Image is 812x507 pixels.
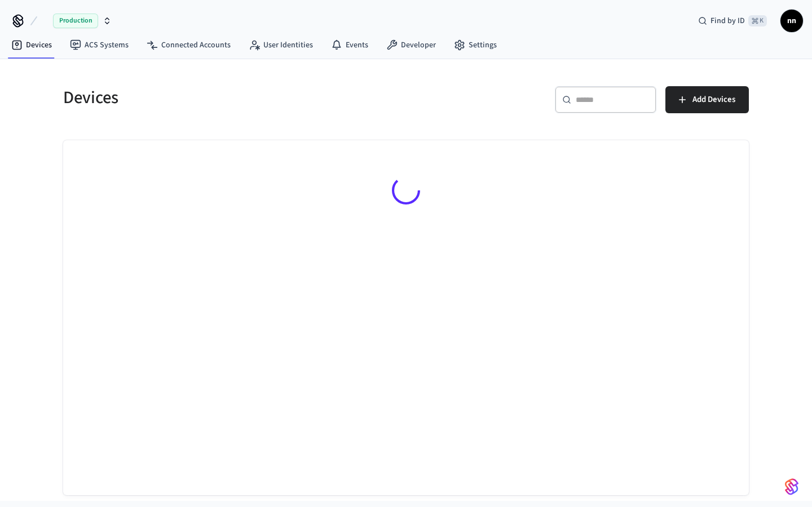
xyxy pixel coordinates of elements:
[138,35,240,55] a: Connected Accounts
[665,86,749,113] button: Add Devices
[2,35,61,55] a: Devices
[63,86,399,109] h5: Devices
[322,35,377,55] a: Events
[53,14,98,28] span: Production
[785,478,798,496] img: SeamLogoGradient.69752ec5.svg
[240,35,322,55] a: User Identities
[377,35,445,55] a: Developer
[689,11,776,31] div: Find by ID⌘ K
[692,92,735,107] span: Add Devices
[61,35,138,55] a: ACS Systems
[782,11,802,31] span: nn
[748,15,767,26] span: ⌘ K
[780,10,803,32] button: nn
[710,15,745,26] span: Find by ID
[445,35,506,55] a: Settings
